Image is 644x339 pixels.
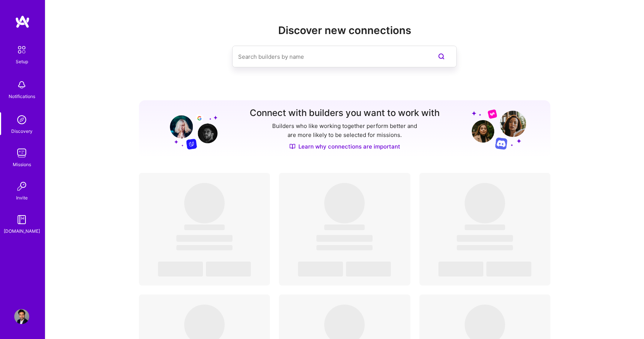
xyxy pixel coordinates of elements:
[14,179,29,194] img: Invite
[176,235,233,242] span: ‌
[176,245,233,250] span: ‌
[163,109,218,150] img: Grow your network
[465,225,505,230] span: ‌
[158,262,203,277] span: ‌
[14,42,30,58] img: setup
[14,309,29,324] img: User Avatar
[346,262,391,277] span: ‌
[14,112,29,127] img: discovery
[14,77,29,92] img: bell
[316,235,373,242] span: ‌
[271,122,419,140] p: Builders who like working together perform better and are more likely to be selected for missions.
[289,143,295,150] img: Discover
[437,52,446,61] i: icon SearchPurple
[465,183,505,223] span: ‌
[15,15,30,28] img: logo
[16,194,28,202] div: Invite
[12,309,31,324] a: User Avatar
[250,108,440,119] h3: Connect with builders you want to work with
[472,109,526,150] img: Grow your network
[4,227,40,235] div: [DOMAIN_NAME]
[16,58,28,65] div: Setup
[316,245,373,250] span: ‌
[139,24,551,37] h2: Discover new connections
[206,262,251,277] span: ‌
[324,225,365,230] span: ‌
[289,143,400,150] a: Learn why connections are important
[13,161,31,168] div: Missions
[9,92,35,100] div: Notifications
[438,262,483,277] span: ‌
[184,225,225,230] span: ‌
[238,47,421,66] input: Search builders by name
[11,127,33,135] div: Discovery
[14,212,29,227] img: guide book
[486,262,531,277] span: ‌
[298,262,343,277] span: ‌
[324,183,365,223] span: ‌
[14,146,29,161] img: teamwork
[184,183,225,223] span: ‌
[457,245,513,250] span: ‌
[457,235,513,242] span: ‌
